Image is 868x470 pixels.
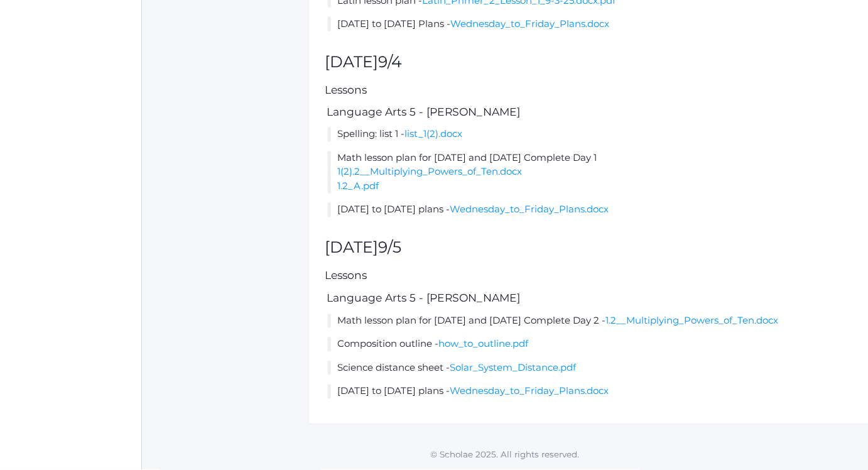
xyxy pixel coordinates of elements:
li: Spelling: list 1 - [328,128,854,142]
li: Math lesson plan for [DATE] and [DATE] Complete Day 1 [328,151,854,194]
a: Solar_System_Distance.pdf [450,362,576,374]
h5: Lessons [325,84,854,96]
span: 9/5 [378,238,401,257]
li: [DATE] to [DATE] plans - [328,203,854,217]
li: Composition outline - [328,337,854,352]
a: 1.2__Multiplying_Powers_of_Ten.docx [605,315,778,327]
a: how_to_outline.pdf [438,338,528,350]
span: 9/4 [378,52,402,71]
a: 1(2).2__Multiplying_Powers_of_Ten.docx [337,166,522,178]
h5: Language Arts 5 - [PERSON_NAME] [325,106,854,118]
h5: Language Arts 5 - [PERSON_NAME] [325,293,854,305]
h2: [DATE] [325,239,854,257]
h2: [DATE] [325,53,854,71]
a: Wednesday_to_Friday_Plans.docx [450,18,609,30]
a: list_1(2).docx [404,128,462,140]
a: Wednesday_to_Friday_Plans.docx [450,385,609,397]
a: 1.2_A.pdf [337,180,379,192]
li: [DATE] to [DATE] plans - [328,385,854,399]
p: © Scholae 2025. All rights reserved. [142,449,868,461]
h5: Lessons [325,270,854,282]
li: Math lesson plan for [DATE] and [DATE] Complete Day 2 - [328,314,854,329]
li: [DATE] to [DATE] Plans - [328,17,854,31]
a: Wednesday_to_Friday_Plans.docx [450,204,609,216]
li: Science distance sheet - [328,361,854,376]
